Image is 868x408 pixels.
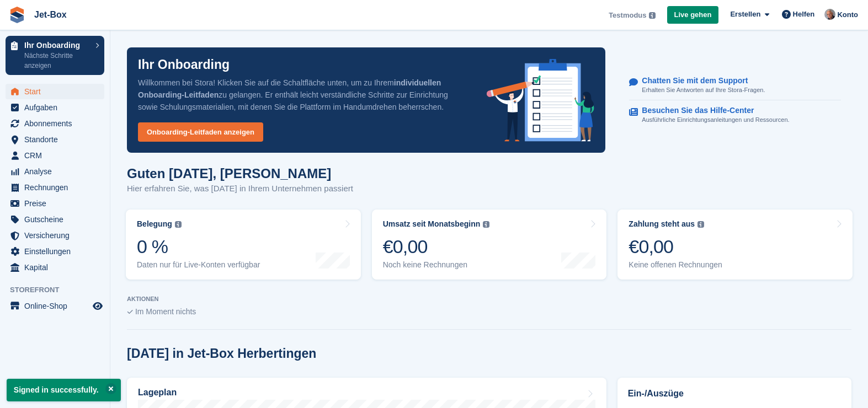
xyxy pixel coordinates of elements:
[6,196,104,211] a: menu
[9,7,25,23] img: stora-icon-8386f47178a22dfd0bd8f6a31ec36ba5ce8667c1dd55bd0f319d3a0aa187defe.svg
[383,219,481,229] div: Umsatz seit Monatsbeginn
[24,244,90,259] span: Einstellungen
[642,85,765,95] p: Erhalten Sie Antworten auf Ihre Stora-Fragen.
[629,235,722,258] div: €0,00
[487,59,595,142] img: onboarding-info-6c161a55d2c0e0a8cae90662b2fe09162a5109e8cc188191df67fb4f79e88e88.svg
[127,182,353,195] p: Hier erfahren Sie, was [DATE] in Ihrem Unternehmen passiert
[30,6,71,24] a: Jet-Box
[483,221,489,228] img: icon-info-grey-7440780725fd019a000dd9b08b2336e03edf1995a4989e88bcd33f0948082b44.svg
[383,260,490,270] div: Noch keine Rechnungen
[629,100,841,130] a: Besuchen Sie das Hilfe-Center Ausführliche Einrichtungsanleitungen und Ressourcen.
[674,9,712,20] span: Live gehen
[617,210,853,280] a: Zahlung steht aus €0,00 Keine offenen Rechnungen
[138,122,263,142] a: Onboarding-Leitfaden anzeigen
[6,180,104,195] a: menu
[6,260,104,275] a: menu
[6,244,104,259] a: menu
[24,180,90,195] span: Rechnungen
[6,84,104,99] a: menu
[137,219,172,229] div: Belegung
[649,12,656,19] img: icon-info-grey-7440780725fd019a000dd9b08b2336e03edf1995a4989e88bcd33f0948082b44.svg
[24,260,90,275] span: Kapital
[127,346,316,361] h2: [DATE] in Jet-Box Herbertingen
[127,310,133,314] img: blank_slate_check_icon-ba018cac091ee9be17c0a81a6c232d5eb81de652e7a59be601be346b1b6ddf79.svg
[642,106,780,115] p: Besuchen Sie das Hilfe-Center
[793,9,815,20] span: Helfen
[24,212,90,227] span: Gutscheine
[730,9,760,20] span: Erstellen
[24,84,90,99] span: Start
[138,58,230,71] p: Ihr Onboarding
[6,212,104,227] a: menu
[24,51,90,71] p: Nächste Schritte anzeigen
[175,221,182,228] img: icon-info-grey-7440780725fd019a000dd9b08b2336e03edf1995a4989e88bcd33f0948082b44.svg
[24,196,90,211] span: Preise
[629,71,841,101] a: Chatten Sie mit dem Support Erhalten Sie Antworten auf Ihre Stora-Fragen.
[24,100,90,115] span: Aufgaben
[824,9,835,20] img: Kai-Uwe Walzer
[91,299,104,313] a: Vorschau-Shop
[24,148,90,163] span: CRM
[24,116,90,131] span: Abonnements
[629,219,695,229] div: Zahlung steht aus
[629,260,722,270] div: Keine offenen Rechnungen
[137,235,260,258] div: 0 %
[10,284,110,296] span: Storefront
[6,132,104,147] a: menu
[642,115,789,125] p: Ausführliche Einrichtungsanleitungen und Ressourcen.
[127,296,851,303] p: AKTIONEN
[6,36,104,75] a: Ihr Onboarding Nächste Schritte anzeigen
[372,210,607,280] a: Umsatz seit Monatsbeginn €0,00 Noch keine Rechnungen
[24,228,90,243] span: Versicherung
[6,148,104,163] a: menu
[24,298,90,314] span: Online-Shop
[6,164,104,179] a: menu
[24,41,90,49] p: Ihr Onboarding
[24,164,90,179] span: Analyse
[6,298,104,314] a: Speisekarte
[127,166,353,181] h1: Guten [DATE], [PERSON_NAME]
[6,116,104,131] a: menu
[135,307,196,316] span: Im Moment nichts
[6,100,104,115] a: menu
[837,9,858,20] span: Konto
[7,379,121,401] p: Signed in successfully.
[126,210,361,280] a: Belegung 0 % Daten nur für Live-Konten verfügbar
[24,132,90,147] span: Standorte
[138,388,177,398] h2: Lageplan
[383,235,490,258] div: €0,00
[697,221,704,228] img: icon-info-grey-7440780725fd019a000dd9b08b2336e03edf1995a4989e88bcd33f0948082b44.svg
[137,260,260,270] div: Daten nur für Live-Konten verfügbar
[628,387,841,400] h2: Ein-/Auszüge
[6,228,104,243] a: menu
[609,10,646,21] span: Testmodus
[642,76,756,85] p: Chatten Sie mit dem Support
[138,77,469,113] p: Willkommen bei Stora! Klicken Sie auf die Schaltfläche unten, um zu Ihrem zu gelangen. Er enthält...
[667,6,719,24] a: Live gehen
